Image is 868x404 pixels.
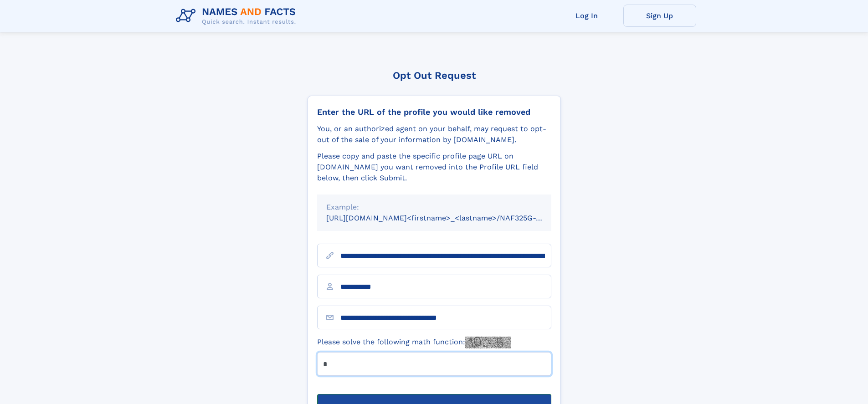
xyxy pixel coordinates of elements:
[317,123,551,145] div: You, or an authorized agent on your behalf, may request to opt-out of the sale of your informatio...
[172,4,303,28] img: Logo Names and Facts
[317,151,551,184] div: Please copy and paste the specific profile page URL on [DOMAIN_NAME] you want removed into the Pr...
[326,214,569,222] small: [URL][DOMAIN_NAME]<firstname>_<lastname>/NAF325G-xxxxxxxx
[317,337,511,348] label: Please solve the following math function:
[326,202,542,213] div: Example:
[550,5,623,27] a: Log In
[623,5,696,27] a: Sign Up
[308,70,561,81] div: Opt Out Request
[317,107,551,117] div: Enter the URL of the profile you would like removed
